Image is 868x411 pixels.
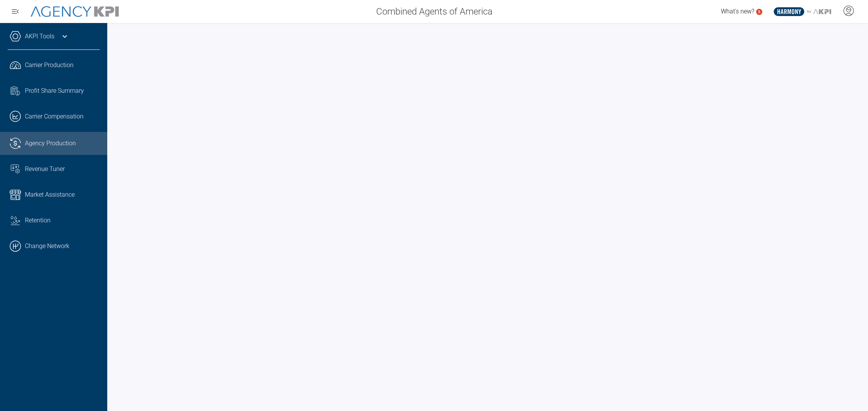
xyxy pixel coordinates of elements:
span: What's new? [721,8,754,15]
img: AgencyKPI [31,6,119,17]
text: 5 [758,10,760,14]
span: Carrier Compensation [25,112,84,121]
a: 5 [756,9,762,15]
span: Market Assistance [25,190,75,199]
a: AKPI Tools [25,32,54,41]
span: Combined Agents of America [376,5,493,18]
div: Retention [25,216,100,225]
span: Carrier Production [25,61,74,70]
span: Revenue Tuner [25,164,65,174]
span: Profit Share Summary [25,86,84,95]
span: Agency Production [25,139,76,148]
